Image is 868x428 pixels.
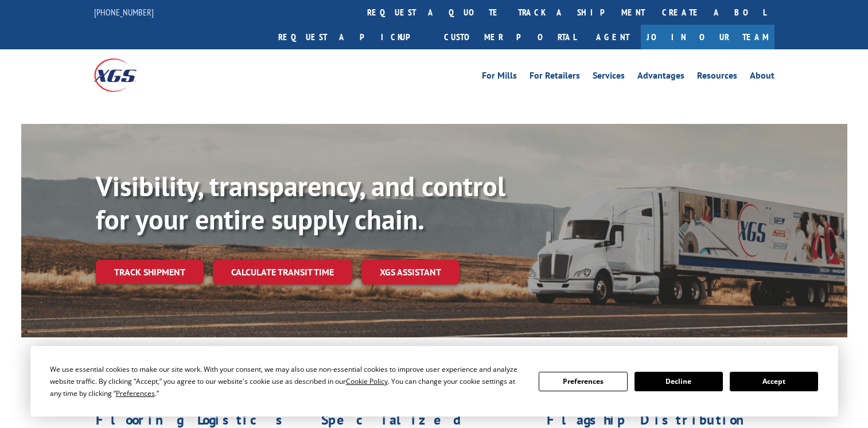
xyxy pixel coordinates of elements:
a: Track shipment [96,260,204,284]
button: Accept [730,372,818,391]
a: Customer Portal [435,25,585,49]
a: Agent [585,25,641,49]
span: Preferences [116,388,155,398]
a: Resources [697,71,737,84]
a: Request a pickup [270,25,435,49]
a: [PHONE_NUMBER] [94,6,154,18]
span: Cookie Policy [346,376,388,386]
a: Calculate transit time [213,260,352,285]
a: Advantages [637,71,684,84]
a: For Mills [482,71,517,84]
div: Cookie Consent Prompt [30,346,838,417]
button: Preferences [539,372,627,391]
div: We use essential cookies to make our site work. With your consent, we may also use non-essential ... [50,363,525,399]
button: Decline [635,372,723,391]
a: Join Our Team [641,25,774,49]
a: For Retailers [530,71,580,84]
b: Visibility, transparency, and control for your entire supply chain. [96,168,505,237]
a: Services [593,71,625,84]
a: XGS ASSISTANT [361,260,460,285]
a: About [750,71,774,84]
